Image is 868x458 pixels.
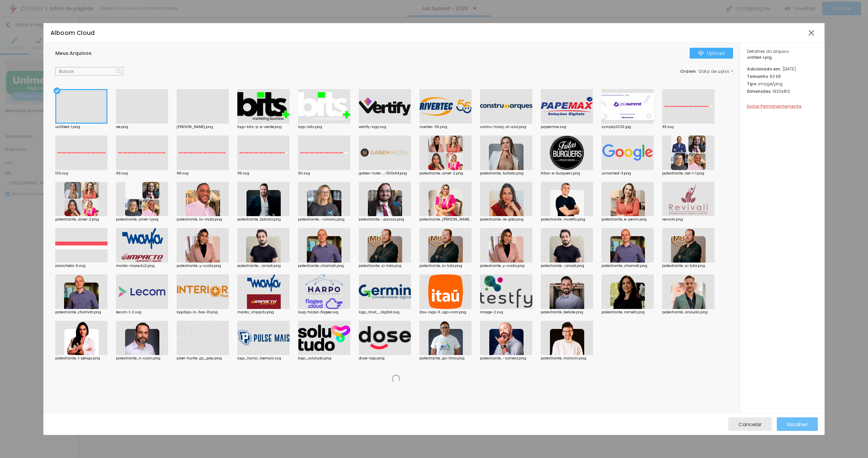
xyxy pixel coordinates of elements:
[359,311,411,314] div: logo_final_...digital.svg
[601,264,654,268] div: palestrante...chamati.png
[747,74,818,79] div: 63 KB
[541,357,593,360] div: palestrante...mancini.png
[237,125,290,129] div: logo-bits-p...e-verde.png
[662,125,714,129] div: 93.svg
[747,66,818,72] div: [DATE]
[177,357,229,360] div: pixel-hunte...go_grey.png
[419,357,472,360] div: palestrante...go-lima.png
[541,218,593,221] div: palestrante...moretto.png
[359,172,411,175] div: gaben-hote-...-300x64.png
[738,421,762,427] span: Cancelar
[480,172,532,175] div: palestrante...furtado.png
[680,69,733,74] div: :
[662,311,714,314] div: palestrante...anaudis.png
[747,74,768,79] span: Tamanho
[298,357,350,360] div: logo_solutudo.png
[480,311,532,314] div: image-2.svg
[51,29,95,37] span: Alboom Cloud
[747,56,818,59] span: untitled-1.png
[747,88,818,94] div: 1920x812
[419,125,472,129] div: rivertec-55.png
[177,264,229,268] div: palestrante...y-costa.png
[237,218,290,221] div: palestrante...batista.png
[480,125,532,129] div: contru-marq...al-azul.png
[298,172,350,175] div: 90.svg
[55,125,107,129] div: untitled-1.png
[359,218,411,221] div: palestrante...-passos.png
[116,218,168,221] div: palestrante...ainel-1.png
[662,172,714,175] div: palestrante...nel-1-1.png
[55,172,107,175] div: 100.svg
[237,311,290,314] div: marka_impacto.png
[116,125,168,129] div: ae.png
[116,357,168,360] div: palestrante...n-cosin.png
[747,66,781,72] span: Adicionado em:
[747,88,771,94] span: Dimensões
[541,311,593,314] div: palestrante...bellote.png
[601,311,654,314] div: palestrante...ramelli.png
[116,172,168,175] div: 99.svg
[728,417,772,431] button: Cancelar
[747,81,756,87] span: Tipo
[55,50,92,57] span: Meus Arquivos
[359,125,411,129] div: vertify-logo.svg
[298,264,350,268] div: palestrante...chamati.png
[419,264,472,268] div: palestrante...io-tota.png
[359,264,411,268] div: palestrante...io-tota.png
[777,417,818,431] button: Escolher
[747,48,789,54] span: Detalhes do arquivo
[55,264,107,268] div: prancheta-5.svg
[419,172,472,175] div: palestrante...ainel-2.png
[601,172,654,175] div: unnamed-3.png
[237,357,290,360] div: logo_horizo...lsemais.svg
[699,69,734,74] span: Data de upload
[55,67,123,76] input: Buscar
[698,50,704,56] img: Icone
[177,218,229,221] div: palestrante...to-mota.png
[698,50,725,56] div: Upload
[419,218,472,221] div: palestrante...[PERSON_NAME].png
[55,311,107,314] div: palestrante...chamati.png
[298,218,350,221] div: palestrante...-romano.png
[117,69,121,74] img: Icone
[237,172,290,175] div: 95.svg
[55,357,107,360] div: palestrante...l-pengo.png
[541,125,593,129] div: papermax.svg
[55,218,107,221] div: palestrante...ainel-2.png
[541,264,593,268] div: palestrante...-arradi.png
[116,264,168,268] div: marka-impacto2.png
[662,218,714,221] div: revivali.png
[298,311,350,314] div: loog-harpa-flagee.svg
[747,81,818,87] div: image/png
[116,311,168,314] div: lecom-1-2.svg
[680,68,696,74] span: Ordem
[662,264,714,268] div: palestrante...io-tota.png
[787,421,808,427] span: Escolher
[177,172,229,175] div: 98.svg
[690,48,733,59] button: IconeUpload
[177,125,229,129] div: [PERSON_NAME].png
[298,125,350,129] div: logo-bits.png
[601,218,654,221] div: palestrante...e-perim.png
[747,103,802,109] span: Excluir Permanentemente
[541,172,593,175] div: fritas-e-burguers.png
[177,311,229,314] div: logotipo-in...fice-01.png
[237,264,290,268] div: palestrante...-arradi.png
[359,357,411,360] div: dose-logo.png
[480,264,532,268] div: palestrante...y-costa.png
[601,125,654,129] div: sympla2025.jpg
[419,311,472,314] div: itau-logo-3...ogo-com.png
[480,218,532,221] div: palestrante...re-gika.png
[480,357,532,360] div: palestrante...-somera.png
